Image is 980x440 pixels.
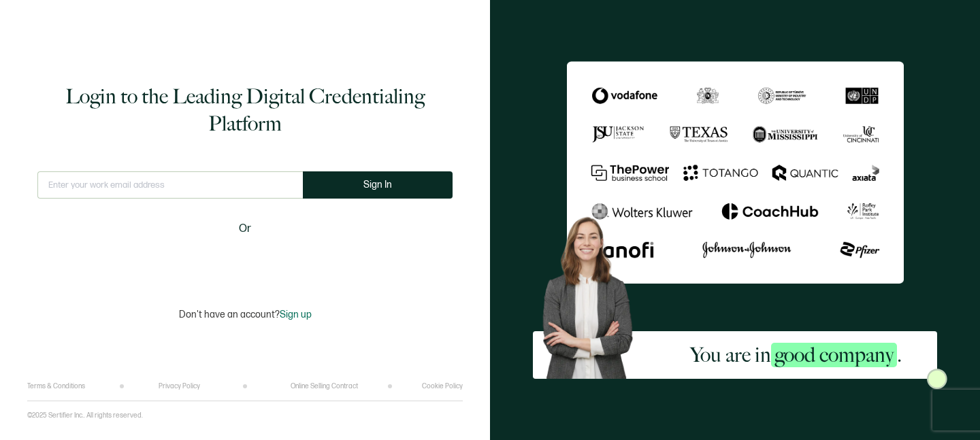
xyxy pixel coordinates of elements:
a: Privacy Policy [159,382,200,390]
a: Online Selling Contract [291,382,358,390]
iframe: To enrich screen reader interactions, please activate Accessibility in Grammarly extension settings [160,246,330,276]
iframe: Chat Widget [912,375,980,440]
p: ©2025 Sertifier Inc.. All rights reserved. [27,411,143,420]
p: Don't have an account? [179,309,312,320]
img: Sertifier Login - You are in <span class="strong-h">good company</span>. Hero [533,209,654,379]
button: Sign In [303,171,453,199]
img: Sertifier Login [927,369,947,389]
span: good company [771,343,897,367]
a: Terms & Conditions [27,382,85,390]
h1: Login to the Leading Digital Credentialing Platform [37,83,453,137]
span: Sign up [280,309,312,320]
img: Sertifier Login - You are in <span class="strong-h">good company</span>. [567,61,904,283]
input: Enter your work email address [37,171,303,199]
a: Cookie Policy [422,382,463,390]
span: Sign In [363,180,392,190]
h2: You are in . [690,341,902,369]
span: Or [239,220,251,237]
